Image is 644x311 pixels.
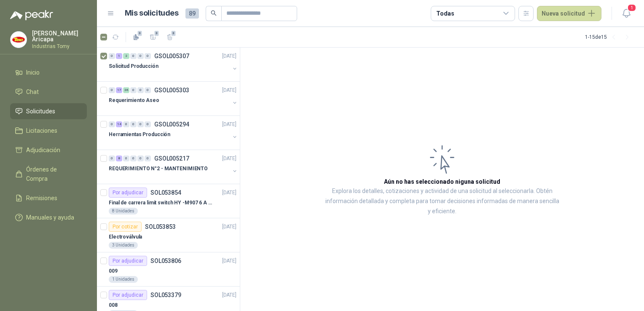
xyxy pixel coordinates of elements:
[123,53,129,59] div: 2
[211,10,217,16] span: search
[145,224,176,230] p: SOL053853
[222,223,236,231] p: [DATE]
[109,165,208,173] p: REQUERIMIENTO N°2 - MANTENIMIENTO
[109,87,115,93] div: 0
[10,209,87,225] a: Manuales y ayuda
[123,87,129,93] div: 36
[222,155,236,163] p: [DATE]
[109,290,147,300] div: Por adjudicar
[222,291,236,299] p: [DATE]
[10,161,87,187] a: Órdenes de Compra
[585,30,634,44] div: 1 - 15 de 15
[109,233,142,241] p: Electroválvula
[97,252,240,287] a: Por adjudicarSOL053806[DATE] 0091 Unidades
[109,267,118,275] p: 009
[109,85,238,112] a: 0 17 36 0 0 0 GSOL005303[DATE] Requerimiento Aseo
[146,30,160,44] button: 3
[129,30,143,44] button: 3
[130,87,137,93] div: 0
[26,68,40,77] span: Inicio
[109,242,138,249] div: 3 Unidades
[109,51,238,78] a: 0 1 2 0 0 0 GSOL005307[DATE] Solicitud Producción
[130,121,137,127] div: 0
[32,44,87,49] p: Industrias Tomy
[130,53,137,59] div: 0
[116,87,122,93] div: 17
[109,301,118,309] p: 008
[123,155,129,161] div: 0
[97,184,240,218] a: Por adjudicarSOL053854[DATE] Final de carrera limit switch HY -M907 6 A - 250 V a.c8 Unidades
[137,155,144,161] div: 0
[154,30,160,37] span: 3
[537,6,601,21] button: Nueva solicitud
[109,121,115,127] div: 0
[125,7,179,19] h1: Mis solicitudes
[627,4,636,12] span: 1
[145,155,151,161] div: 0
[150,292,181,298] p: SOL053379
[154,155,189,161] p: GSOL005217
[26,107,55,116] span: Solicitudes
[116,53,122,59] div: 1
[10,123,87,139] a: Licitaciones
[26,193,57,203] span: Remisiones
[116,155,122,161] div: 8
[145,121,151,127] div: 0
[109,153,238,180] a: 0 8 0 0 0 0 GSOL005217[DATE] REQUERIMIENTO N°2 - MANTENIMIENTO
[222,257,236,265] p: [DATE]
[619,6,634,21] button: 1
[436,9,454,18] div: Todas
[10,190,87,206] a: Remisiones
[109,188,147,198] div: Por adjudicar
[109,222,142,232] div: Por cotizar
[145,53,151,59] div: 0
[109,208,138,214] div: 8 Unidades
[150,190,181,196] p: SOL053854
[154,121,189,127] p: GSOL005294
[10,84,87,100] a: Chat
[222,121,236,129] p: [DATE]
[163,30,177,44] button: 3
[222,86,236,94] p: [DATE]
[130,155,137,161] div: 0
[325,186,560,217] p: Explora los detalles, cotizaciones y actividad de una solicitud al seleccionarla. Obtén informaci...
[109,53,115,59] div: 0
[26,145,60,155] span: Adjudicación
[109,62,158,70] p: Solicitud Producción
[137,30,143,37] span: 3
[109,276,138,283] div: 1 Unidades
[26,87,39,97] span: Chat
[26,213,74,222] span: Manuales y ayuda
[154,53,189,59] p: GSOL005307
[97,218,240,252] a: Por cotizarSOL053853[DATE] Electroválvula3 Unidades
[10,103,87,119] a: Solicitudes
[109,97,159,105] p: Requerimiento Aseo
[32,30,87,42] p: [PERSON_NAME] Aricapa
[171,30,177,37] span: 3
[109,119,238,146] a: 0 14 0 0 0 0 GSOL005294[DATE] Herramientas Producción
[137,53,144,59] div: 0
[10,64,87,80] a: Inicio
[222,52,236,60] p: [DATE]
[109,131,170,139] p: Herramientas Producción
[123,121,129,127] div: 0
[109,256,147,266] div: Por adjudicar
[109,155,115,161] div: 0
[154,87,189,93] p: GSOL005303
[137,87,144,93] div: 0
[222,189,236,197] p: [DATE]
[109,199,214,207] p: Final de carrera limit switch HY -M907 6 A - 250 V a.c
[116,121,122,127] div: 14
[137,121,144,127] div: 0
[26,126,57,135] span: Licitaciones
[150,258,181,264] p: SOL053806
[185,8,199,19] span: 89
[11,32,27,48] img: Company Logo
[26,165,79,183] span: Órdenes de Compra
[145,87,151,93] div: 0
[10,142,87,158] a: Adjudicación
[384,177,500,186] h3: Aún no has seleccionado niguna solicitud
[10,10,53,20] img: Logo peakr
